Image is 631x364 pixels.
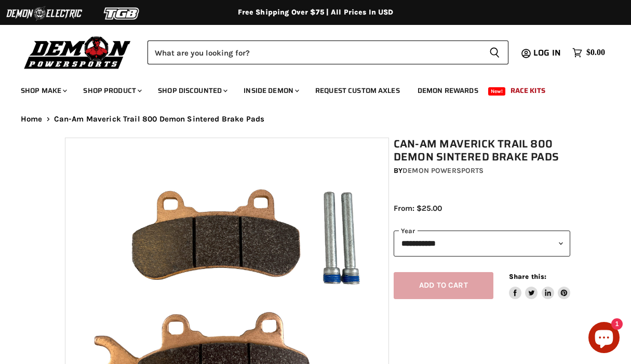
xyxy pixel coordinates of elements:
img: Demon Electric Logo 2 [5,4,83,23]
div: by [394,165,571,177]
a: Shop Discounted [150,80,234,101]
a: Shop Make [13,80,73,101]
span: From: $25.00 [394,204,442,213]
a: Request Custom Axles [307,80,408,101]
span: Share this: [509,273,546,280]
span: $0.00 [586,48,605,58]
a: $0.00 [567,45,610,60]
h1: Can-Am Maverick Trail 800 Demon Sintered Brake Pads [394,138,571,164]
span: Log in [533,46,561,59]
span: Can-Am Maverick Trail 800 Demon Sintered Brake Pads [54,115,265,124]
span: New! [488,87,506,96]
a: Shop Product [75,80,148,101]
input: Search [147,41,481,64]
form: Product [147,41,508,64]
aside: Share this: [509,272,571,300]
a: Demon Powersports [402,166,484,175]
a: Home [21,115,43,124]
a: Demon Rewards [410,80,486,101]
a: Log in [529,48,567,58]
a: Inside Demon [236,80,305,101]
a: Race Kits [503,80,553,101]
button: Search [481,41,508,64]
ul: Main menu [13,76,602,101]
select: year [394,231,571,256]
inbox-online-store-chat: Shopify online store chat [585,322,623,356]
img: TGB Logo 2 [83,4,161,23]
img: Demon Powersports [21,34,135,71]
